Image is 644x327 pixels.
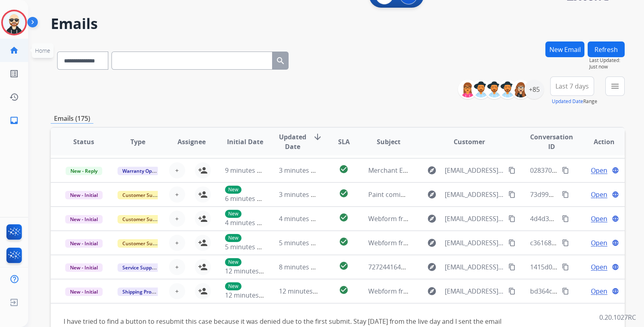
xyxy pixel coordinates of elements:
span: 12 minutes ago [225,291,272,300]
span: 8 minutes ago [279,263,322,271]
p: New [225,186,242,194]
mat-icon: language [612,239,619,246]
span: Webform from [EMAIL_ADDRESS][DOMAIN_NAME] on [DATE] [368,238,551,247]
span: Open [591,166,607,175]
button: + [169,259,185,275]
mat-icon: content_copy [562,215,569,222]
span: Open [591,214,607,224]
span: [EMAIL_ADDRESS][DOMAIN_NAME] [445,166,504,175]
mat-icon: content_copy [508,288,516,295]
mat-icon: content_copy [508,167,516,174]
mat-icon: language [612,167,619,174]
span: Subject [377,137,400,147]
span: Customer [454,137,485,147]
span: Webform from [EMAIL_ADDRESS][DOMAIN_NAME] on [DATE] [368,287,551,296]
button: + [169,162,185,178]
span: New - Initial [65,239,103,248]
span: + [175,238,179,248]
span: 4 minutes ago [225,218,268,227]
mat-icon: person_add [198,214,208,224]
mat-icon: content_copy [508,239,516,246]
mat-icon: content_copy [508,191,516,198]
span: 9 minutes ago [225,166,268,175]
span: SLA [338,137,350,147]
span: Open [591,262,607,272]
p: Emails (175) [51,114,93,124]
span: [EMAIL_ADDRESS][DOMAIN_NAME] [445,286,504,296]
span: 3 minutes ago [279,166,322,175]
span: 12 minutes ago [225,267,272,275]
mat-icon: person_add [198,190,208,199]
button: Updated Date [552,98,583,105]
mat-icon: person_add [198,286,208,296]
span: Conversation ID [530,132,573,151]
span: Webform from [EMAIL_ADDRESS][DOMAIN_NAME] on [DATE] [368,214,551,223]
p: 0.20.1027RC [599,313,636,322]
mat-icon: home [9,46,19,55]
mat-icon: check_circle [339,164,349,174]
mat-icon: content_copy [508,263,516,271]
mat-icon: check_circle [339,188,349,198]
span: [EMAIL_ADDRESS][DOMAIN_NAME] [445,238,504,248]
span: 3 minutes ago [279,190,322,199]
mat-icon: content_copy [562,167,569,174]
mat-icon: check_circle [339,261,349,271]
span: + [175,262,179,272]
span: Home [35,47,50,54]
button: + [169,211,185,227]
mat-icon: person_add [198,262,208,272]
mat-icon: explore [427,190,437,199]
th: Action [571,128,625,156]
span: Just now [589,64,625,70]
span: Service Support [118,263,163,272]
mat-icon: content_copy [562,239,569,246]
mat-icon: check_circle [339,285,349,295]
mat-icon: explore [427,214,437,224]
mat-icon: explore [427,166,437,175]
mat-icon: content_copy [562,263,569,271]
span: New - Initial [65,191,103,199]
span: 5 minutes ago [225,242,268,251]
span: New - Initial [65,215,103,224]
button: New Email [545,41,584,57]
span: [EMAIL_ADDRESS][DOMAIN_NAME] [445,190,504,199]
span: 4 minutes ago [279,214,322,223]
mat-icon: language [612,215,619,222]
span: Status [73,137,94,147]
span: Merchant Escalation Notification for Request 659443 [368,166,528,175]
mat-icon: menu [610,81,620,91]
button: + [169,186,185,203]
span: New - Initial [65,288,103,296]
p: New [225,234,242,242]
span: [EMAIL_ADDRESS][DOMAIN_NAME] [445,262,504,272]
span: New - Reply [66,167,102,175]
mat-icon: language [612,288,619,295]
span: + [175,214,179,224]
mat-icon: language [612,263,619,271]
span: Customer Support [118,191,170,199]
span: Range [552,98,597,105]
p: New [225,258,242,266]
span: + [175,190,179,199]
span: Open [591,190,607,199]
span: Shipping Protection [118,288,173,296]
span: Updated Date [279,132,306,151]
span: Customer Support [118,215,170,224]
span: Initial Date [227,137,263,147]
button: + [169,283,185,299]
button: + [169,235,185,251]
span: Open [591,238,607,248]
mat-icon: explore [427,238,437,248]
span: + [175,286,179,296]
span: Assignee [178,137,206,147]
span: Paint coming off button [368,190,441,199]
mat-icon: language [612,191,619,198]
mat-icon: search [276,56,285,66]
mat-icon: content_copy [562,288,569,295]
img: avatar [3,11,25,34]
mat-icon: arrow_downward [313,132,322,142]
span: 6 minutes ago [225,194,268,203]
p: New [225,210,242,218]
span: Type [130,137,145,147]
mat-icon: content_copy [562,191,569,198]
